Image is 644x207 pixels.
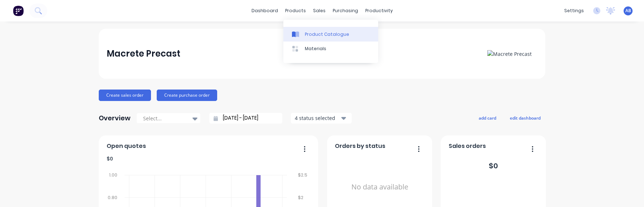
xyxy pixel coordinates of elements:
button: add card [474,113,501,122]
div: products [282,5,309,16]
div: Materials [305,45,326,52]
div: sales [309,5,329,16]
span: Open quotes [107,142,146,150]
img: Macrete Precast [487,50,532,58]
tspan: 1.00 [109,172,117,178]
div: productivity [362,5,396,16]
button: Create sales order [99,90,151,101]
button: 4 status selected [291,113,352,124]
div: settings [561,5,587,16]
img: Factory [13,5,24,16]
div: Macrete Precast [107,47,180,61]
span: Sales orders [449,142,486,150]
div: purchasing [329,5,362,16]
a: Materials [283,42,378,56]
div: $ 0 [489,160,498,171]
div: 4 status selected [295,114,340,122]
span: Orders by status [335,142,385,150]
span: AB [625,8,631,14]
button: edit dashboard [505,113,545,122]
a: Product Catalogue [283,27,378,41]
tspan: 0.80 [108,194,117,201]
tspan: $2.5 [298,172,307,178]
button: Create purchase order [157,90,217,101]
div: Product Catalogue [305,31,349,38]
tspan: $2 [298,194,303,201]
a: dashboard [248,5,282,16]
div: $ 0 [107,155,113,163]
div: Overview [99,111,131,125]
